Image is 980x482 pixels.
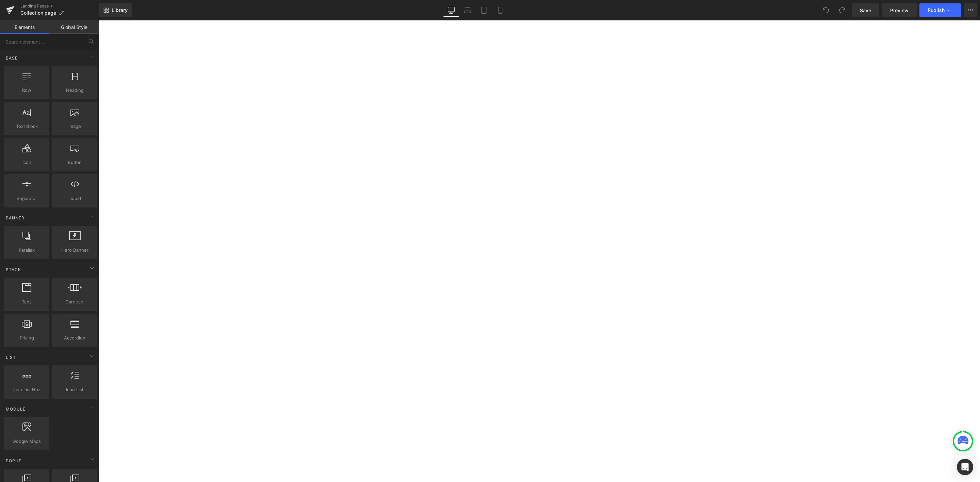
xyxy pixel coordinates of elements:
[20,10,56,16] span: Collection page
[919,3,961,17] button: Publish
[6,386,47,393] span: Icon List Hoz
[5,458,22,464] span: Popup
[5,406,26,412] span: Module
[5,55,18,61] span: Base
[860,7,871,14] span: Save
[476,3,492,17] a: Tablet
[6,438,47,445] span: Google Maps
[5,354,17,361] span: List
[6,87,47,94] span: Row
[882,3,917,17] a: Preview
[54,123,95,130] span: Image
[6,247,47,254] span: Parallax
[890,7,909,14] span: Preview
[54,247,95,254] span: Hero Banner
[54,386,95,393] span: Icon List
[54,87,95,94] span: Heading
[6,159,47,166] span: Icon
[54,334,95,342] span: Accordion
[6,123,47,130] span: Text Block
[112,7,128,13] span: Library
[99,3,132,17] a: New Library
[54,298,95,305] span: Carousel
[6,195,47,202] span: Separator
[54,159,95,166] span: Button
[443,3,459,17] a: Desktop
[49,20,99,34] a: Global Style
[5,266,22,273] span: Stack
[819,3,833,17] button: Undo
[54,195,95,202] span: Liquid
[6,334,47,342] span: Pricing
[928,7,945,13] span: Publish
[964,3,977,17] button: More
[20,3,99,9] a: Landing Pages
[492,3,508,17] a: Mobile
[957,459,973,475] div: Open Intercom Messenger
[459,3,476,17] a: Laptop
[5,215,25,221] span: Banner
[835,3,849,17] button: Redo
[6,298,47,305] span: Tabs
